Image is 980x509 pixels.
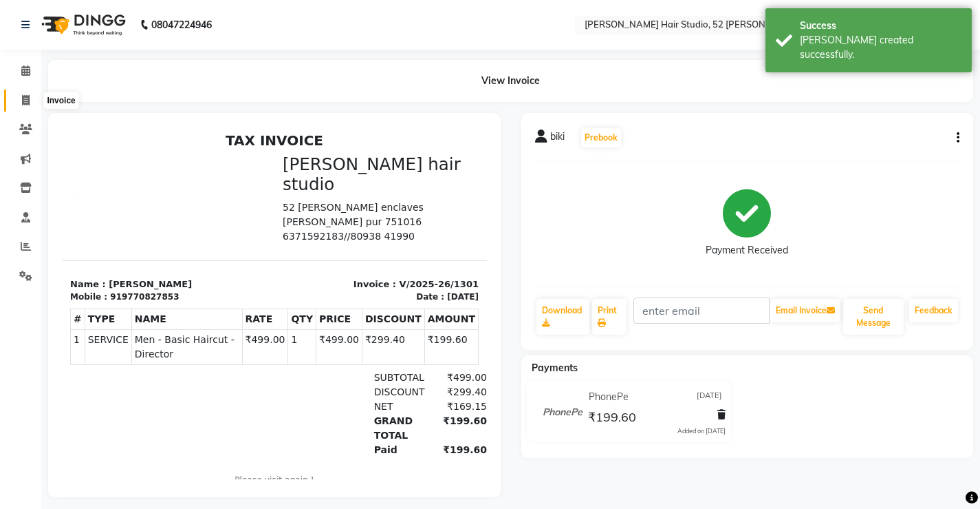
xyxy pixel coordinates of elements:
button: Prebook [581,128,621,147]
th: AMOUNT [362,183,416,203]
td: 1 [9,203,23,238]
th: PRICE [254,183,301,203]
h2: TAX INVOICE [8,6,417,22]
div: Mobile : [8,164,45,176]
div: Invoice [43,92,78,109]
span: Payments [532,362,578,374]
div: SUBTOTAL [304,244,364,258]
b: 08047224946 [151,6,212,44]
div: 919770827853 [48,164,117,176]
th: QTY [226,183,254,203]
p: Invoice : V/2025-26/1301 [221,151,417,165]
td: ₹499.00 [180,203,226,238]
div: Payment Received [706,243,788,258]
td: 1 [226,203,254,238]
span: PhonePe [589,390,629,404]
div: Paid [304,316,364,331]
th: NAME [69,183,180,203]
td: ₹499.00 [254,203,301,238]
th: TYPE [23,183,69,203]
td: ₹199.60 [362,203,416,238]
p: 6371592183//80938 41990 [221,103,417,117]
th: RATE [180,183,226,203]
div: ₹169.15 [364,273,425,287]
button: Email Invoice [770,299,840,322]
span: Men - Basic Haircut - Director [73,206,177,235]
div: Date : [354,164,382,176]
p: Please visit again ! [8,347,417,360]
div: Bill created successfully. [800,33,961,62]
td: ₹299.40 [300,203,362,238]
div: ₹199.60 [364,287,425,316]
div: [DATE] [385,164,417,176]
a: Download [536,299,589,335]
button: Send Message [843,299,904,335]
img: logo [35,6,129,44]
div: NET [304,273,364,287]
div: DISCOUNT [304,258,364,273]
p: 52 [PERSON_NAME] enclaves [PERSON_NAME] pur 751016 [221,74,417,103]
span: biki [550,129,565,149]
input: enter email [633,298,770,324]
div: ₹299.40 [364,258,425,273]
th: # [9,183,23,203]
div: GRAND TOTAL [304,287,364,316]
td: SERVICE [23,203,69,238]
a: Feedback [909,299,958,322]
span: ₹199.60 [588,409,636,428]
div: ₹499.00 [364,244,425,258]
div: ₹199.60 [364,316,425,331]
div: View Invoice [48,60,973,102]
div: Success [800,19,961,33]
div: Added on [DATE] [677,426,726,436]
h3: [PERSON_NAME] hair studio [221,28,417,68]
a: Print [592,299,627,335]
span: [DATE] [697,390,722,404]
p: Name : [PERSON_NAME] [8,151,204,165]
th: DISCOUNT [300,183,362,203]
